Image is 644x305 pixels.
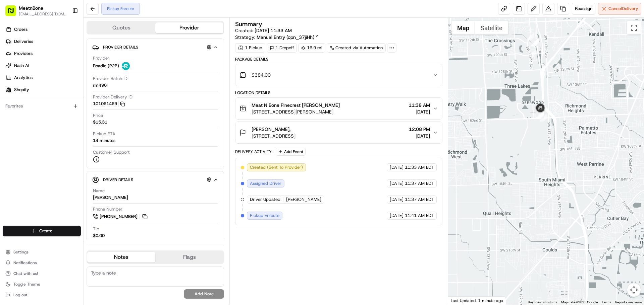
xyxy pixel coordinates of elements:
span: 11:37 AM EDT [405,197,434,203]
span: Wisdom [PERSON_NAME] [21,104,71,109]
span: Assigned Driver [250,180,281,186]
span: [EMAIL_ADDRESS][DOMAIN_NAME] [19,11,67,17]
a: Powered byPylon [47,166,81,171]
button: CancelDelivery [598,3,641,15]
span: [STREET_ADDRESS] [252,133,296,139]
button: Driver Details [92,174,218,185]
button: MeatnBone[EMAIL_ADDRESS][DOMAIN_NAME] [3,3,69,19]
span: 12:08 PM [409,126,430,133]
div: 📗 [7,150,12,156]
img: 8571987876998_91fb9ceb93ad5c398215_72.jpg [14,64,26,76]
span: Pickup ETA [93,131,115,137]
span: Chat with us! [13,271,38,276]
div: 5 [540,114,547,122]
span: Provider [93,55,109,61]
span: Manual Entry (opn_37jiHh) [257,34,314,41]
span: [STREET_ADDRESS][PERSON_NAME] [252,108,340,115]
button: $384.00 [235,64,442,86]
a: Orders [3,24,84,35]
span: Tip [93,226,99,232]
a: Shopify [3,84,84,95]
button: Show satellite imagery [475,21,508,34]
div: Created via Automation [327,43,386,53]
span: Toggle Theme [13,282,40,287]
a: 📗Knowledge Base [4,147,54,159]
button: [PERSON_NAME],[STREET_ADDRESS]12:08 PM[DATE] [235,122,442,143]
span: [PERSON_NAME], [252,126,290,133]
div: 4 [529,50,536,57]
span: Settings [13,249,29,255]
span: Shopify [14,87,29,93]
span: Roadie (P2P) [93,63,119,69]
img: Google [450,296,472,305]
span: Created: [235,27,292,34]
button: Meat N Bone Pinecrest [PERSON_NAME][STREET_ADDRESS][PERSON_NAME]11:38 AM[DATE] [235,98,442,119]
span: Nash AI [14,63,29,69]
button: 101061469 [93,101,125,107]
span: Driver Details [103,177,133,182]
button: See all [104,86,122,94]
span: Notifications [13,260,37,265]
span: Provider Delivery ID [93,94,132,100]
span: Driver Updated [250,197,280,203]
div: 1 [532,39,539,46]
a: Open this area in Google Maps (opens a new window) [450,296,472,305]
button: Map camera controls [627,283,641,297]
button: Toggle Theme [3,280,81,289]
span: Knowledge Base [13,150,51,156]
input: Clear [17,43,111,50]
span: [PHONE_NUMBER] [100,214,138,220]
h3: Summary [235,21,262,27]
div: Favorites [3,101,81,111]
a: Analytics [3,72,84,83]
button: Chat with us! [3,269,81,278]
span: Pylon [67,166,81,171]
div: Strategy: [235,34,319,41]
a: [PHONE_NUMBER] [93,213,149,220]
span: [DATE] [76,104,90,109]
span: Reassign [575,6,592,12]
div: 1 Dropoff [267,43,297,53]
span: [DATE] 11:33 AM [255,27,292,33]
div: 💻 [57,150,62,156]
span: 11:37 AM EDT [405,180,434,186]
div: 16.9 mi [298,43,325,53]
button: Notes [87,252,155,262]
span: Cancel Delivery [608,6,638,12]
img: 1736555255976-a54dd68f-1ca7-489b-9aae-adbdc363a1c4 [13,104,19,109]
a: Providers [3,48,84,59]
span: Phone Number [93,206,122,212]
span: 11:38 AM [409,102,430,108]
div: Past conversations [7,87,43,92]
span: 11:41 AM EDT [405,213,434,219]
div: 2 [531,39,539,46]
span: Created (Sent To Provider) [250,164,303,170]
span: Analytics [14,75,33,81]
span: 11:33 AM EDT [405,164,434,170]
span: [DATE] [390,164,404,170]
span: • [56,122,58,127]
button: Toggle fullscreen view [627,21,641,34]
button: Start new chat [114,66,122,74]
span: Orders [14,26,28,32]
span: [DATE] [390,180,404,186]
img: roadie-logo-v2.jpg [122,62,130,70]
div: 14 minutes [93,138,115,144]
span: Deliveries [14,39,33,45]
a: 💻API Documentation [54,147,110,159]
span: [PERSON_NAME] [21,122,54,127]
div: [PERSON_NAME] [93,195,128,201]
span: $15.31 [93,119,107,125]
div: 10 [537,112,544,119]
span: Customer Support [93,149,130,155]
span: [PERSON_NAME] [286,197,321,203]
button: MeatnBone [19,5,43,11]
a: Manual Entry (opn_37jiHh) [257,34,319,41]
span: [DATE] [390,213,404,219]
span: • [73,104,75,109]
img: Shopify logo [6,87,11,92]
button: Quotes [87,22,155,33]
span: Log out [13,292,27,298]
button: Provider [155,22,223,33]
span: Provider Batch ID [93,76,127,82]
